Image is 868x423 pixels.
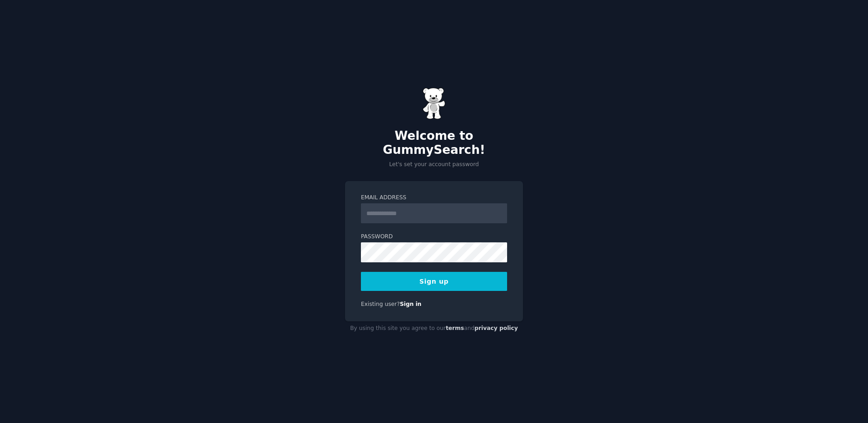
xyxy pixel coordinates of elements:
a: Sign in [400,301,422,307]
p: Let's set your account password [345,161,523,169]
h2: Welcome to GummySearch! [345,129,523,157]
a: terms [446,325,464,331]
span: Existing user? [361,301,400,307]
label: Password [361,233,507,241]
a: privacy policy [474,325,518,331]
div: By using this site you agree to our and [345,321,523,336]
button: Sign up [361,272,507,291]
img: Gummy Bear [423,88,445,119]
label: Email Address [361,194,507,202]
